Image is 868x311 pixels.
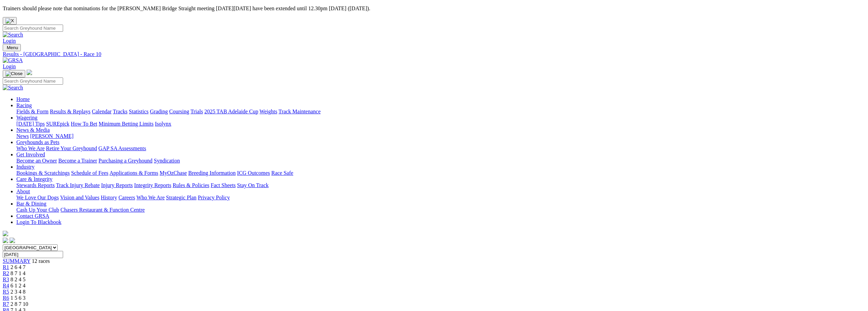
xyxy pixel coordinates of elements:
input: Select date [3,251,63,258]
a: R1 [3,264,9,270]
a: News & Media [16,127,50,133]
a: ICG Outcomes [237,170,270,176]
a: Wagering [16,115,38,121]
a: How To Bet [71,121,98,127]
img: Search [3,32,23,38]
div: Results - [GEOGRAPHIC_DATA] - Race 10 [3,51,865,57]
a: R7 [3,301,9,307]
div: Greyhounds as Pets [16,145,865,152]
a: Privacy Policy [198,195,230,200]
a: MyOzChase [160,170,187,176]
a: Chasers Restaurant & Function Centre [60,207,145,213]
div: About [16,195,865,201]
a: Fact Sheets [211,182,236,188]
span: 8 2 4 5 [11,277,26,282]
span: 8 7 1 4 [11,270,26,276]
a: Isolynx [155,121,171,127]
div: Industry [16,170,865,176]
div: Care & Integrity [16,182,865,188]
a: R5 [3,289,9,295]
img: Search [3,85,23,91]
a: Home [16,96,30,102]
a: Race Safe [271,170,293,176]
a: Weights [260,109,277,114]
a: Stay On Track [237,182,268,188]
button: Toggle navigation [3,44,21,51]
a: R4 [3,283,9,288]
button: Toggle navigation [3,70,25,77]
img: logo-grsa-white.png [3,231,8,236]
a: SUMMARY [3,258,30,264]
img: Close [5,71,23,76]
a: Injury Reports [101,182,133,188]
a: Vision and Values [60,195,99,200]
a: [DATE] Tips [16,121,45,127]
a: Login [3,63,16,69]
a: Who We Are [16,145,45,151]
input: Search [3,25,63,32]
img: X [5,18,14,24]
a: Strategic Plan [166,195,196,200]
div: Bar & Dining [16,207,865,213]
a: Integrity Reports [134,182,171,188]
a: Syndication [154,158,180,164]
a: News [16,133,29,139]
a: 2025 TAB Adelaide Cup [204,109,258,114]
a: Bar & Dining [16,201,46,207]
div: News & Media [16,133,865,139]
p: Trainers should please note that nominations for the [PERSON_NAME] Bridge Straight meeting [DATE]... [3,5,865,12]
a: Track Injury Rebate [56,182,100,188]
a: Care & Integrity [16,176,53,182]
a: Become a Trainer [58,158,97,164]
a: Fields & Form [16,109,48,114]
a: Breeding Information [188,170,236,176]
a: Who We Are [136,195,165,200]
a: [PERSON_NAME] [30,133,73,139]
a: Calendar [92,109,112,114]
a: Become an Owner [16,158,57,164]
div: Racing [16,109,865,115]
button: Close [3,17,17,25]
img: GRSA [3,57,23,63]
a: Grading [150,109,168,114]
a: Get Involved [16,152,45,157]
a: SUREpick [46,121,69,127]
a: Contact GRSA [16,213,49,219]
span: 2 3 4 8 [11,289,26,295]
a: Stewards Reports [16,182,55,188]
a: We Love Our Dogs [16,195,59,200]
span: Menu [7,45,18,50]
img: twitter.svg [10,238,15,243]
a: Purchasing a Greyhound [99,158,152,164]
a: Bookings & Scratchings [16,170,70,176]
a: Statistics [129,109,149,114]
a: R3 [3,277,9,282]
a: GAP SA Assessments [99,145,146,151]
a: History [101,195,117,200]
a: Racing [16,102,32,108]
img: facebook.svg [3,238,8,243]
a: Minimum Betting Limits [99,121,153,127]
a: Coursing [169,109,189,114]
a: Login To Blackbook [16,219,61,225]
a: Track Maintenance [279,109,321,114]
a: Applications & Forms [109,170,158,176]
img: logo-grsa-white.png [27,70,32,75]
a: Retire Your Greyhound [46,145,97,151]
a: Cash Up Your Club [16,207,59,213]
a: Login [3,38,16,44]
a: R6 [3,295,9,301]
div: Wagering [16,121,865,127]
a: Careers [118,195,135,200]
a: R2 [3,270,9,276]
a: Results & Replays [50,109,90,114]
a: Industry [16,164,34,170]
a: Tracks [113,109,128,114]
a: About [16,188,30,194]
